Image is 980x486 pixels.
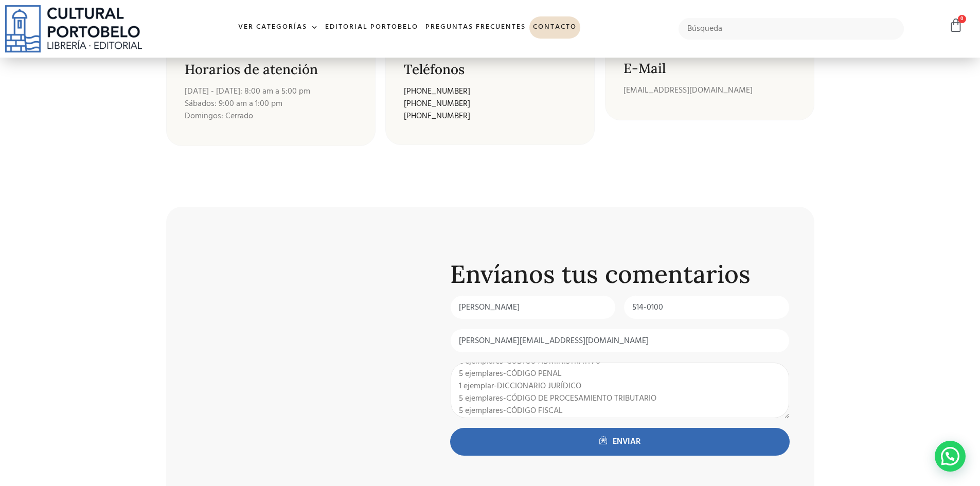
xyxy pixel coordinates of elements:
a: Editorial Portobelo [322,16,422,39]
h3: E-Mail [623,61,796,76]
a: Contacto [529,16,580,39]
a: [PHONE_NUMBER] [404,97,470,111]
h2: Envíanos tus comentarios [450,261,790,288]
button: ENVIAR [450,428,790,456]
a: [PHONE_NUMBER] [404,85,470,98]
span: ENVIAR [613,436,640,448]
input: Correo Electrónico [450,329,790,353]
input: Comprobado por Zero Phishing [450,295,616,319]
input: Búsqueda [679,18,904,40]
a: E-Mail [EMAIL_ADDRESS][DOMAIN_NAME] [605,14,814,120]
h3: Teléfonos [404,62,558,77]
a: Preguntas frecuentes [422,16,529,39]
p: [DATE] - [DATE]: 8:00 am a 5:00 pm Sábados: 9:00 am a 1:00 pm Domingos: Cerrado [185,85,357,122]
h3: Horarios de atención [185,62,357,77]
span: 0 [958,15,966,23]
p: [EMAIL_ADDRESS][DOMAIN_NAME] [623,84,796,97]
a: [PHONE_NUMBER] [404,110,470,123]
a: Ver Categorías [235,16,322,39]
a: 0 [949,18,963,33]
input: Only numbers and phone characters (#, -, *, etc) are accepted. [623,295,790,319]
